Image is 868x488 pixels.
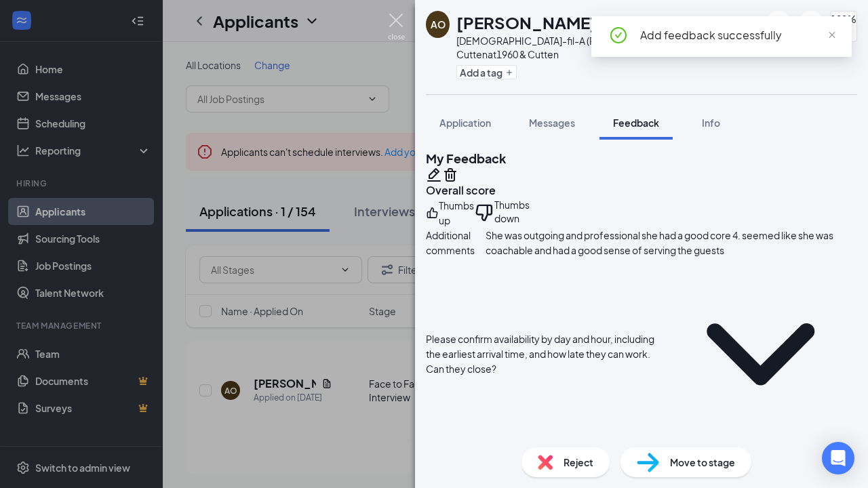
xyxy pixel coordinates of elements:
[426,198,439,228] svg: ThumbsUp
[474,198,494,228] svg: ThumbsDown
[426,150,857,167] h2: My Feedback
[803,15,819,31] svg: ArrowRight
[442,167,458,183] svg: Trash
[640,27,835,43] div: Add feedback successfully
[494,198,536,228] div: Thumbs down
[799,11,823,35] button: ArrowRight
[456,11,597,34] h1: [PERSON_NAME]
[702,117,720,129] span: Info
[827,30,837,40] span: close
[486,228,857,258] span: She was outgoing and professional she had a good core 4. seemed like she was coachable and had a ...
[426,228,486,258] span: Additional comments
[439,198,474,228] div: Thumbs up
[670,455,735,470] span: Move to stage
[426,331,661,376] div: Please confirm availability by day and hour, including the earliest arrival time, and how late th...
[439,117,491,129] span: Application
[505,68,513,77] svg: Plus
[766,11,791,35] button: ArrowLeftNew
[426,167,442,183] svg: Pencil
[822,442,854,474] div: Open Intercom Messenger
[456,65,517,79] button: PlusAdd a tag
[456,34,759,61] div: [DEMOGRAPHIC_DATA]-fil-A (Part Time) Team Member Cutten at 1960 & Cutten
[664,258,857,451] svg: ChevronDown
[613,117,659,129] span: Feedback
[564,455,593,470] span: Reject
[770,15,787,31] svg: ArrowLeftNew
[610,27,627,43] span: check-circle
[529,117,575,129] span: Messages
[431,18,446,31] div: AO
[426,183,857,198] h3: Overall score
[831,12,856,26] span: 100%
